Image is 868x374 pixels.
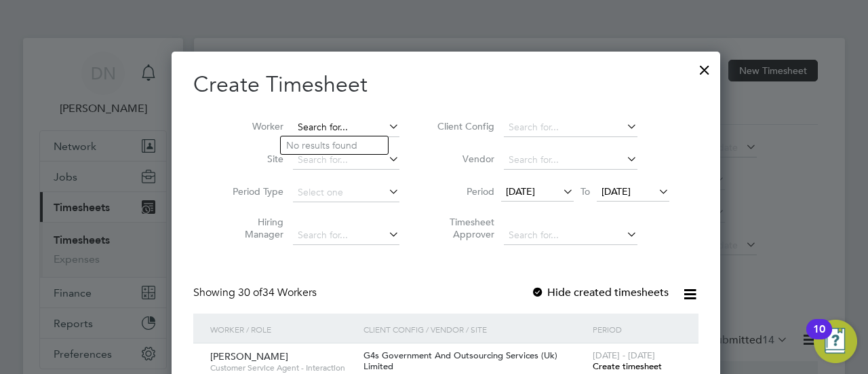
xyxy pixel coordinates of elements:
input: Search for... [293,226,399,245]
label: Hide created timesheets [531,286,669,299]
h2: Create Timesheet [193,71,698,99]
label: Period Type [222,185,283,198]
div: Showing [193,286,319,300]
label: Hiring Manager [222,216,283,240]
span: 34 Workers [238,286,317,299]
input: Search for... [504,226,637,245]
span: [DATE] [506,185,535,198]
span: [DATE] - [DATE] [593,350,655,361]
input: Search for... [504,151,637,170]
label: Site [222,153,283,165]
input: Search for... [293,118,399,137]
label: Timesheet Approver [433,216,494,240]
li: No results found [281,136,388,154]
button: Open Resource Center, 10 new notifications [814,320,857,363]
span: [DATE] [601,185,631,198]
span: To [576,183,594,200]
div: Worker / Role [207,314,360,345]
label: Worker [222,120,283,132]
input: Select one [293,183,399,202]
div: 10 [813,329,825,347]
span: Customer Service Agent - Interaction [210,362,353,373]
span: [PERSON_NAME] [210,350,288,362]
label: Vendor [433,153,494,165]
span: G4s Government And Outsourcing Services (Uk) Limited [363,350,557,373]
label: Period [433,185,494,198]
span: Create timesheet [593,360,662,372]
label: Client Config [433,120,494,132]
div: Period [589,314,685,345]
input: Search for... [504,118,637,137]
div: Client Config / Vendor / Site [360,314,589,345]
span: 30 of [238,286,262,299]
input: Search for... [293,151,399,170]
